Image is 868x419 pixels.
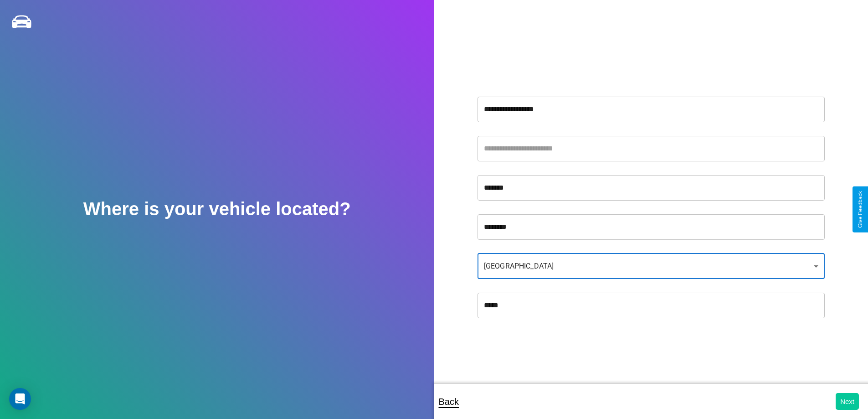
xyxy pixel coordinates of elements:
h2: Where is your vehicle located? [83,199,351,219]
button: Next [836,393,859,410]
div: Give Feedback [857,191,863,228]
p: Back [439,393,459,410]
div: [GEOGRAPHIC_DATA] [478,253,825,279]
div: Open Intercom Messenger [9,388,31,410]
